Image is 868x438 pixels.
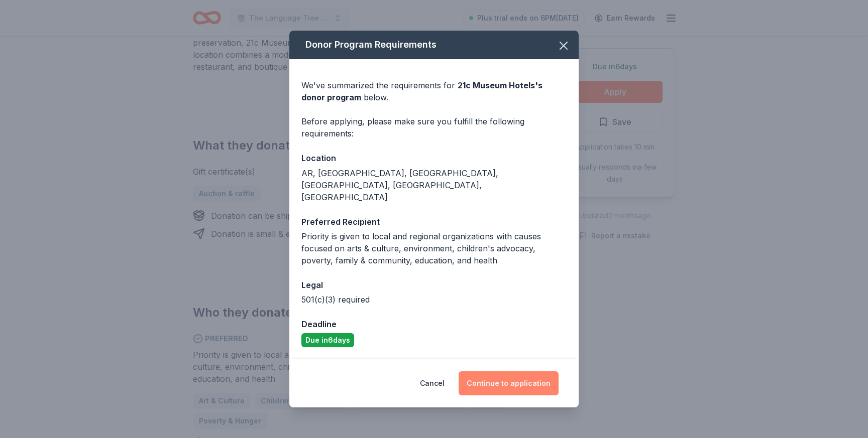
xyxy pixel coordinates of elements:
[301,115,567,139] div: Before applying, please make sure you fulfill the following requirements:
[301,318,567,331] div: Deadline
[301,152,567,165] div: Location
[301,230,567,266] div: Priority is given to local and regional organizations with causes focused on arts & culture, envi...
[301,79,567,103] div: We've summarized the requirements for below.
[459,371,559,395] button: Continue to application
[301,294,567,306] div: 501(c)(3) required
[301,167,567,203] div: AR, [GEOGRAPHIC_DATA], [GEOGRAPHIC_DATA], [GEOGRAPHIC_DATA], [GEOGRAPHIC_DATA], [GEOGRAPHIC_DATA]
[301,215,567,228] div: Preferred Recipient
[301,278,567,291] div: Legal
[301,333,354,347] div: Due in 6 days
[289,31,579,59] div: Donor Program Requirements
[420,371,445,395] button: Cancel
